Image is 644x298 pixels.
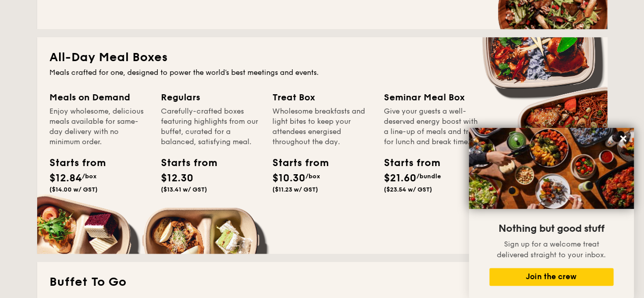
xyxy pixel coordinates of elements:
span: Sign up for a welcome treat delivered straight to your inbox. [497,240,606,259]
div: Meals crafted for one, designed to power the world's best meetings and events. [49,68,595,78]
span: ($11.23 w/ GST) [272,186,318,193]
span: /box [82,173,97,180]
div: Give your guests a well-deserved energy boost with a line-up of meals and treats for lunch and br... [384,106,483,147]
div: Wholesome breakfasts and light bites to keep your attendees energised throughout the day. [272,106,372,147]
div: Starts from [49,155,95,171]
span: /box [305,173,320,180]
span: ($23.54 w/ GST) [384,186,432,193]
span: ($13.41 w/ GST) [161,186,207,193]
span: Nothing but good stuff [498,223,604,235]
h2: All-Day Meal Boxes [49,49,595,66]
button: Close [615,130,631,147]
span: $21.60 [384,172,416,184]
span: /bundle [416,173,441,180]
span: ($14.00 w/ GST) [49,186,98,193]
h2: Buffet To Go [49,274,595,290]
div: Treat Box [272,90,372,104]
div: Enjoy wholesome, delicious meals available for same-day delivery with no minimum order. [49,106,149,147]
span: $12.84 [49,172,82,184]
div: Carefully-crafted boxes featuring highlights from our buffet, curated for a balanced, satisfying ... [161,106,260,147]
div: Seminar Meal Box [384,90,483,104]
div: Meals on Demand [49,90,149,104]
div: Starts from [161,155,207,171]
div: Starts from [384,155,430,171]
img: DSC07876-Edit02-Large.jpeg [469,128,634,209]
button: Join the crew [489,268,613,286]
div: Starts from [272,155,318,171]
span: $12.30 [161,172,193,184]
div: Regulars [161,90,260,104]
span: $10.30 [272,172,305,184]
